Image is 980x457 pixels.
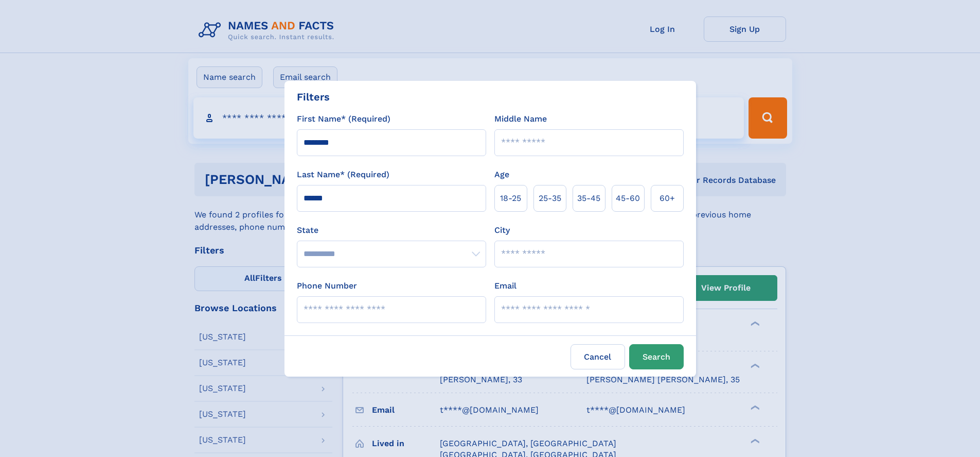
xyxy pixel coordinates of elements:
label: Cancel [571,344,625,369]
span: 25‑35 [539,192,561,205]
span: 18‑25 [500,192,521,205]
span: 60+ [660,192,675,205]
label: Middle Name [494,113,547,125]
button: Search [629,344,684,369]
label: Phone Number [297,280,357,292]
label: First Name* (Required) [297,113,390,125]
label: Age [494,168,509,181]
span: 45‑60 [616,192,640,205]
span: 35‑45 [577,192,600,205]
label: City [494,224,510,236]
label: State [297,224,486,236]
label: Email [494,280,516,292]
div: Filters [297,89,330,105]
label: Last Name* (Required) [297,168,389,181]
